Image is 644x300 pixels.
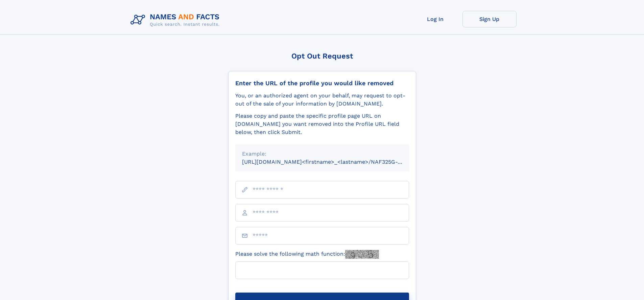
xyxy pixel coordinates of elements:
[128,11,225,29] img: Logo Names and Facts
[235,92,409,108] div: You, or an authorized agent on your behalf, may request to opt-out of the sale of your informatio...
[462,11,517,27] a: Sign Up
[242,150,402,158] div: Example:
[235,79,409,87] div: Enter the URL of the profile you would like removed
[228,52,416,60] div: Opt Out Request
[408,11,462,27] a: Log In
[235,112,409,136] div: Please copy and paste the specific profile page URL on [DOMAIN_NAME] you want removed into the Pr...
[235,250,379,259] label: Please solve the following math function:
[242,159,422,165] small: [URL][DOMAIN_NAME]<firstname>_<lastname>/NAF325G-xxxxxxxx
